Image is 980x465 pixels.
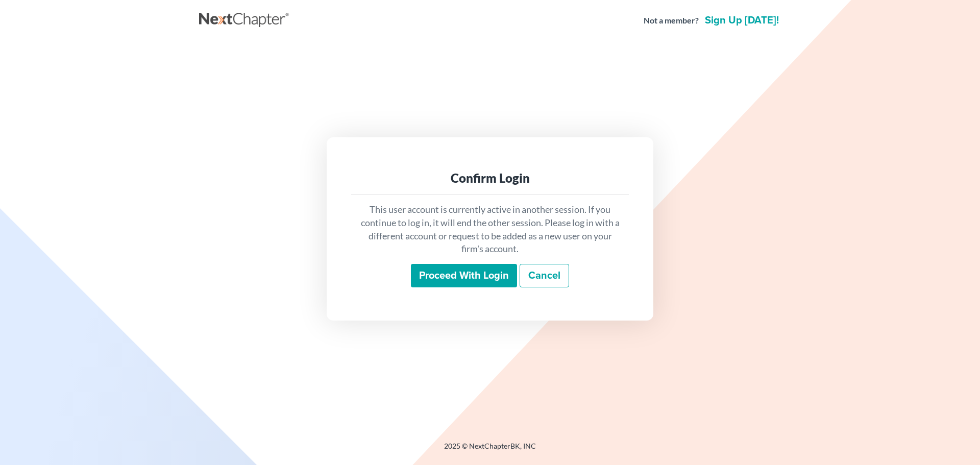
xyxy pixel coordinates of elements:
[411,264,517,287] input: Proceed with login
[644,15,699,27] strong: Not a member?
[359,203,621,256] p: This user account is currently active in another session. If you continue to log in, it will end ...
[703,15,781,26] a: Sign up [DATE]!
[520,264,569,287] a: Cancel
[359,170,621,186] div: Confirm Login
[199,441,781,459] div: 2025 © NextChapterBK, INC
